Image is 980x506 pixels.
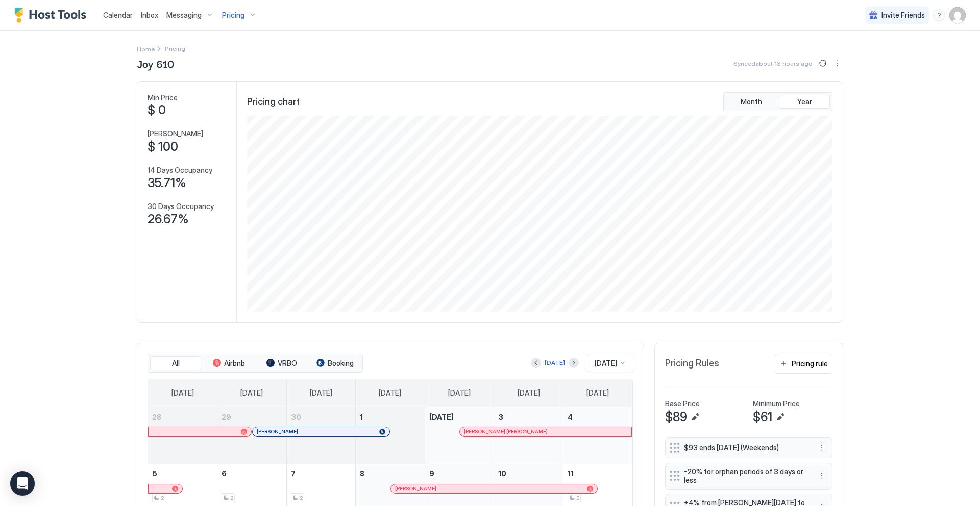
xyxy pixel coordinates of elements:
[498,469,506,478] span: 10
[309,356,360,371] button: Booking
[152,412,161,421] span: 28
[148,93,178,102] span: Min Price
[103,10,133,20] a: Calendar
[464,428,548,435] span: [PERSON_NAME] [PERSON_NAME]
[240,388,263,398] span: [DATE]
[300,495,303,501] span: 2
[369,379,411,407] a: Wednesday
[224,359,245,368] span: Airbnb
[816,442,828,454] button: More options
[684,467,805,485] span: -20% for orphan periods of 3 days or less
[148,166,212,175] span: 14 Days Occupancy
[438,379,481,407] a: Thursday
[494,407,563,426] a: October 3, 2025
[222,11,244,20] span: Pricing
[137,45,155,53] span: Home
[148,407,217,464] td: September 28, 2025
[310,388,332,398] span: [DATE]
[222,469,227,478] span: 6
[217,464,286,483] a: October 6, 2025
[797,97,812,106] span: Year
[531,358,541,368] button: Previous month
[360,412,363,421] span: 1
[568,469,574,478] span: 11
[665,409,687,425] span: $89
[726,95,777,109] button: Month
[425,464,494,483] a: October 9, 2025
[774,411,787,423] button: Edit
[356,464,425,483] a: October 8, 2025
[545,358,565,367] div: [DATE]
[152,469,157,478] span: 5
[665,437,832,458] div: $93 ends [DATE] (Weekends) menu
[775,354,832,374] button: Pricing rule
[779,95,830,109] button: Year
[137,43,155,54] div: Breadcrumb
[148,129,203,139] span: [PERSON_NAME]
[831,57,843,70] div: menu
[141,10,158,20] a: Inbox
[247,96,300,108] span: Pricing chart
[166,11,202,20] span: Messaging
[103,11,133,19] span: Calendar
[10,471,35,496] div: Open Intercom Messenger
[425,407,494,426] a: October 2, 2025
[137,43,155,54] a: Home
[543,357,567,369] button: [DATE]
[203,356,254,371] button: Airbnb
[816,470,828,482] button: More options
[494,464,563,483] a: October 10, 2025
[595,359,617,368] span: [DATE]
[816,470,828,482] div: menu
[230,495,233,501] span: 2
[172,359,180,368] span: All
[817,57,829,70] button: Sync prices
[792,358,828,369] div: Pricing rule
[148,407,217,426] a: September 28, 2025
[831,57,843,70] button: More options
[291,412,301,421] span: 30
[287,464,356,483] a: October 7, 2025
[723,92,832,111] div: tab-group
[569,358,579,368] button: Next month
[161,379,204,407] a: Sunday
[425,407,494,464] td: October 2, 2025
[148,354,363,373] div: tab-group
[356,407,425,426] a: October 1, 2025
[507,379,550,407] a: Friday
[148,202,214,211] span: 30 Days Occupancy
[563,464,632,483] a: October 11, 2025
[586,388,609,398] span: [DATE]
[217,407,286,426] a: September 29, 2025
[150,356,201,371] button: All
[665,358,719,370] span: Pricing Rules
[881,11,925,20] span: Invite Friends
[933,9,945,21] div: menu
[148,103,166,118] span: $ 0
[14,8,91,23] a: Host Tools Logo
[949,7,966,24] div: User profile
[287,407,356,426] a: September 30, 2025
[300,379,342,407] a: Tuesday
[286,407,356,464] td: September 30, 2025
[563,407,632,426] a: October 4, 2025
[328,359,354,368] span: Booking
[356,407,425,464] td: October 1, 2025
[360,469,364,478] span: 8
[148,212,189,227] span: 26.67%
[148,464,217,483] a: October 5, 2025
[498,412,503,421] span: 3
[665,463,832,490] div: -20% for orphan periods of 3 days or less menu
[568,412,573,421] span: 4
[464,428,627,435] div: [PERSON_NAME] [PERSON_NAME]
[257,428,298,435] span: [PERSON_NAME]
[165,44,185,52] span: Breadcrumb
[753,409,772,425] span: $61
[741,97,762,106] span: Month
[429,412,454,421] span: [DATE]
[665,399,700,408] span: Base Price
[684,443,805,452] span: $93 ends [DATE] (Weekends)
[395,485,593,492] div: [PERSON_NAME]
[563,407,632,464] td: October 4, 2025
